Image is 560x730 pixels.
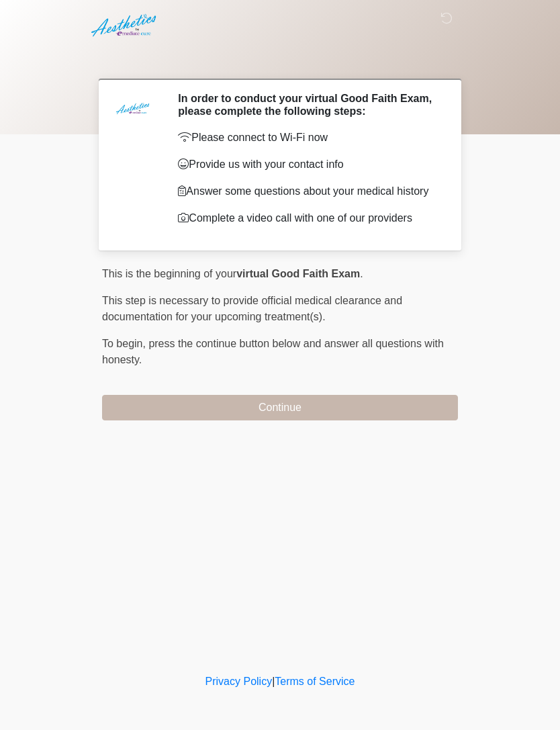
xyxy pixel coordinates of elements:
[102,338,444,365] span: press the continue button below and answer all questions with honesty.
[178,92,438,118] h2: In order to conduct your virtual Good Faith Exam, please complete the following steps:
[205,676,273,687] a: Privacy Policy
[92,48,468,73] h1: ‎ ‎ ‎
[89,10,162,41] img: Aesthetics by Emediate Cure Logo
[178,210,438,226] p: Complete a video call with one of our providers
[102,395,458,420] button: Continue
[102,295,402,322] span: This step is necessary to provide official medical clearance and documentation for your upcoming ...
[102,338,148,349] span: To begin,
[178,130,438,146] p: Please connect to Wi-Fi now
[236,268,360,279] strong: virtual Good Faith Exam
[178,183,438,199] p: Answer some questions about your medical history
[178,156,438,173] p: Provide us with your contact info
[112,92,152,132] img: Agent Avatar
[272,676,275,687] a: |
[360,268,363,279] span: .
[102,268,236,279] span: This is the beginning of your
[275,676,355,687] a: Terms of Service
